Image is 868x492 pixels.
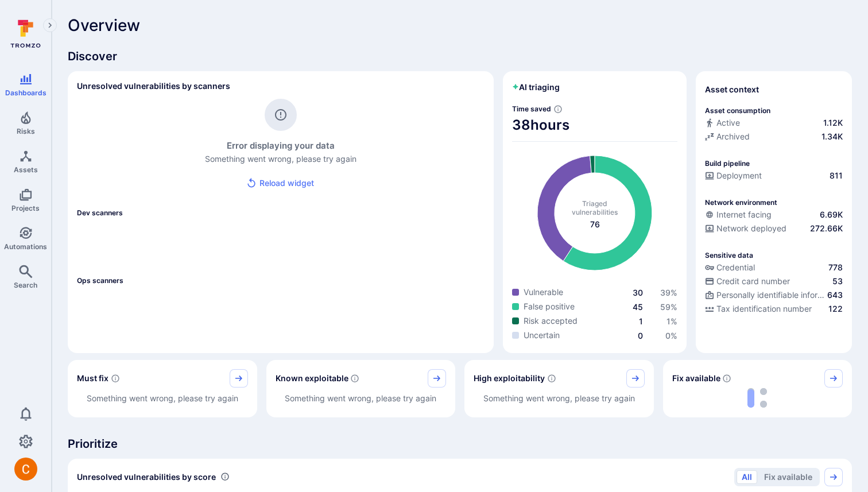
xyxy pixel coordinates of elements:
span: Assets [14,165,38,174]
span: total [590,219,600,230]
svg: Risk score >=40 , missed SLA [111,374,120,383]
span: Ops scanners [77,276,485,285]
a: Tax identification number122 [705,303,843,315]
a: 39% [660,288,677,297]
span: Risk accepted [524,315,578,327]
div: Number of vulnerabilities in status 'Open' 'Triaged' and 'In process' grouped by score [220,471,230,483]
div: Credential [705,262,755,273]
span: 38 hours [512,116,677,134]
span: High exploitability [474,373,545,384]
span: Dev scanners [77,208,485,217]
span: Tax identification number [716,303,812,315]
a: Deployment811 [705,170,843,181]
p: Sensitive data [705,251,753,259]
svg: Estimated based on an average time of 30 mins needed to triage each vulnerability [553,104,563,114]
div: Code repository is archived [705,131,843,145]
span: 59 % [660,302,677,312]
h2: AI triaging [512,82,560,93]
span: 39 % [660,288,677,297]
div: Evidence indicative of handling user or service credentials [705,262,843,276]
a: Active1.12K [705,117,843,129]
a: 59% [660,302,677,312]
h2: Unresolved vulnerabilities by scanners [77,80,230,92]
span: Prioritize [68,436,852,452]
div: Network deployed [705,223,786,234]
span: Known exploitable [276,373,348,384]
span: Credential [716,262,755,273]
div: Evidence indicative of processing personally identifiable information [705,289,843,303]
span: 1.34K [821,131,843,142]
span: Automations [4,242,47,251]
p: Something went wrong, please try again [285,392,436,404]
p: Something went wrong, please try again [483,392,635,404]
span: 1.12K [823,117,843,129]
p: Asset consumption [705,106,770,115]
div: loading spinner [672,388,843,408]
span: 778 [828,262,843,273]
a: Credit card number53 [705,276,843,287]
a: 1% [666,316,677,326]
img: ACg8ocJuq_DPPTkXyD9OlTnVLvDrpObecjcADscmEHLMiTyEnTELew=s96-c [14,458,37,481]
span: 6.69K [820,209,843,220]
span: Unresolved vulnerabilities by score [77,471,216,483]
span: 1 % [666,316,677,326]
a: Internet facing6.69K [705,209,843,220]
div: Configured deployment pipeline [705,170,843,184]
span: Time saved [512,104,551,113]
span: 272.66K [810,223,843,234]
a: Credential778 [705,262,843,273]
a: 30 [633,288,643,297]
span: Uncertain [524,330,560,341]
span: Dashboards [5,88,46,97]
div: Evidence that an asset is internet facing [705,209,843,223]
div: Commits seen in the last 180 days [705,117,843,131]
p: Network environment [705,198,777,207]
div: Camilo Rivera [14,458,37,481]
a: 0% [665,331,677,340]
a: Archived1.34K [705,131,843,142]
span: Deployment [716,170,762,181]
button: reload [241,173,321,194]
div: Evidence that the asset is packaged and deployed somewhere [705,223,843,237]
span: Credit card number [716,276,790,287]
span: Discover [68,48,852,64]
p: Something went wrong, please try again [205,153,356,165]
div: Evidence indicative of processing tax identification numbers [705,303,843,317]
a: 0 [638,331,643,340]
div: Evidence indicative of processing credit card numbers [705,276,843,289]
span: False positive [524,301,575,312]
span: Overview [68,16,140,34]
span: 811 [830,170,843,181]
span: Search [14,281,37,289]
a: Network deployed272.66K [705,223,843,234]
img: Loading... [747,388,767,408]
span: Vulnerable [524,286,563,298]
span: Risks [17,127,35,135]
a: Personally identifiable information (PII)643 [705,289,843,301]
div: Personally identifiable information (PII) [705,289,825,301]
span: Fix available [672,373,720,384]
div: Internet facing [705,209,772,220]
div: Archived [705,131,750,142]
p: Something went wrong, please try again [87,392,238,404]
div: Credit card number [705,276,790,287]
svg: EPSS score ≥ 0.7 [547,374,556,383]
span: 53 [832,276,843,287]
span: Personally identifiable information (PII) [716,289,825,301]
button: All [737,470,757,484]
h4: Error displaying your data [227,140,335,153]
div: Fix available [663,360,852,417]
p: Build pipeline [705,159,750,168]
span: Triaged vulnerabilities [572,199,618,216]
div: Must fix [68,360,257,417]
i: Expand navigation menu [46,21,54,30]
div: Active [705,117,740,129]
button: Fix available [759,470,817,484]
span: Must fix [77,373,108,384]
span: 45 [633,302,643,312]
a: 1 [639,316,643,326]
div: Tax identification number [705,303,812,315]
